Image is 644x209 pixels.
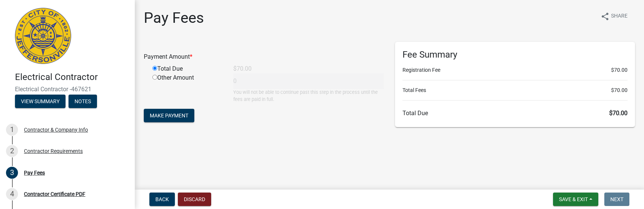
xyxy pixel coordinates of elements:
div: Contractor Certificate PDF [24,191,85,197]
wm-modal-confirm: Summary [15,99,66,105]
span: Save & Exit [559,196,588,202]
span: Share [611,12,628,21]
h4: Electrical Contractor [15,72,129,83]
span: $70.00 [611,86,628,94]
div: Pay Fees [24,170,45,175]
img: City of Jeffersonville, Indiana [15,8,71,64]
span: Next [610,196,623,202]
button: Discard [178,193,211,206]
div: Payment Amount [138,52,389,61]
div: 1 [6,124,18,136]
h6: Total Due [402,110,628,117]
button: Next [604,193,629,206]
button: Make Payment [144,109,194,122]
span: Electrical Contractor -467621 [15,86,120,93]
div: 2 [6,145,18,157]
button: View Summary [15,95,66,108]
span: $70.00 [611,66,628,74]
h6: Fee Summary [402,49,628,60]
button: Notes [69,95,97,108]
span: $70.00 [609,110,628,117]
span: Back [155,196,169,202]
div: Total Due [147,64,228,73]
wm-modal-confirm: Notes [69,99,97,105]
span: Make Payment [150,113,188,119]
li: Registration Fee [402,66,628,74]
button: shareShare [595,9,634,24]
div: Other Amount [147,73,228,103]
button: Save & Exit [553,193,598,206]
div: 4 [6,188,18,200]
h1: Pay Fees [144,9,204,27]
div: Contractor & Company Info [24,127,88,132]
li: Total Fees [402,86,628,94]
div: 3 [6,167,18,179]
div: Contractor Requirements [24,148,83,154]
i: share [601,12,610,21]
button: Back [149,193,175,206]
